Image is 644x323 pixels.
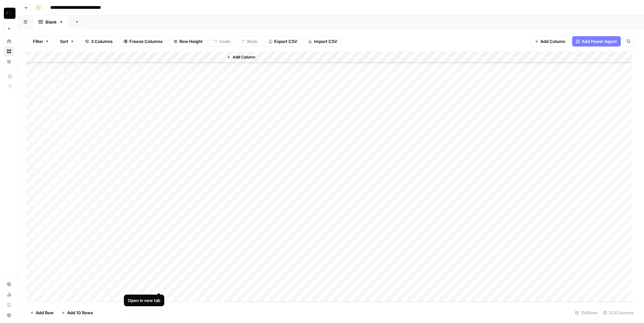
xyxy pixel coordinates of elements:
[60,38,68,45] span: Sort
[264,36,301,47] button: Export CSV
[119,36,167,47] button: Freeze Columns
[67,309,93,316] span: Add 10 Rows
[179,38,203,45] span: Row Height
[233,54,255,60] span: Add Column
[56,36,78,47] button: Sort
[209,36,235,47] button: Undo
[26,307,57,318] button: Add Row
[219,38,230,45] span: Undo
[129,38,163,45] span: Freeze Columns
[530,36,569,47] button: Add Column
[29,36,53,47] button: Filter
[314,38,337,45] span: Import CSV
[169,36,207,47] button: Row Height
[33,38,43,45] span: Filter
[4,56,14,67] a: Your Data
[572,36,621,47] button: Add Power Agent
[57,307,97,318] button: Add 10 Rows
[36,309,54,316] span: Add Row
[582,38,617,45] span: Add Power Agent
[224,53,258,61] button: Add Column
[128,297,160,304] div: Open in new tab
[4,36,14,47] a: Home
[33,16,69,28] a: Blank
[304,36,341,47] button: Import CSV
[237,36,262,47] button: Redo
[81,36,117,47] button: 3 Columns
[4,289,14,300] a: Usage
[4,300,14,310] a: Learning Hub
[600,307,636,318] div: 3/3 Columns
[91,38,113,45] span: 3 Columns
[45,19,56,25] div: Blank
[4,5,14,21] button: Workspace: Paragon Intel - Bill / Ty / Colby R&D
[4,310,14,320] button: Help + Support
[540,38,565,45] span: Add Column
[274,38,297,45] span: Export CSV
[4,7,15,19] img: Paragon Intel - Bill / Ty / Colby R&D Logo
[572,307,600,318] div: 114 Rows
[4,46,14,57] a: Browse
[4,279,14,289] a: Settings
[247,38,257,45] span: Redo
